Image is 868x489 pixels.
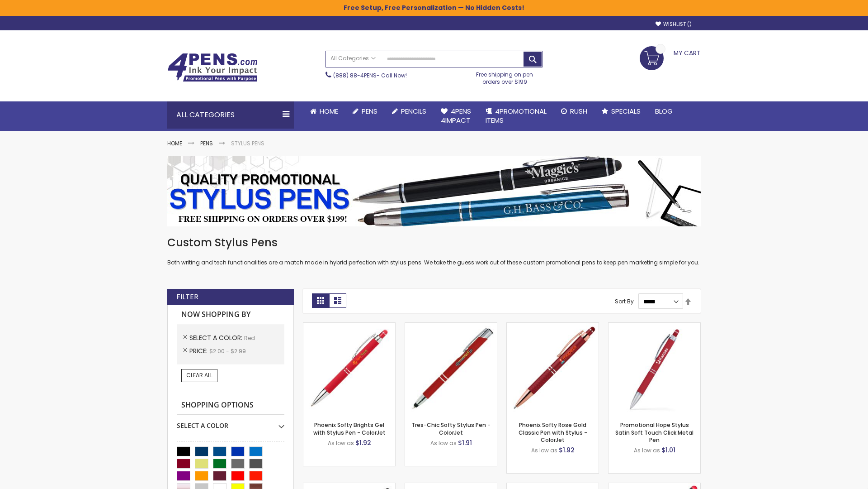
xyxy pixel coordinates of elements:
[611,106,641,116] span: Specials
[333,72,407,79] span: - Call Now!
[303,101,345,121] a: Home
[458,438,472,447] span: $1.91
[507,323,599,415] img: Phoenix Softy Rose Gold Classic Pen with Stylus - ColorJet-Red
[231,139,264,147] strong: Stylus Pens
[634,446,660,454] span: As low as
[303,323,395,415] img: Phoenix Softy Brights Gel with Stylus Pen - ColorJet-Red
[434,101,478,131] a: 4Pens4impact
[167,235,701,250] h1: Custom Stylus Pens
[648,101,680,121] a: Blog
[441,106,471,125] span: 4Pens 4impact
[333,72,377,79] a: (888) 88-4PENS
[507,322,599,330] a: Phoenix Softy Rose Gold Classic Pen with Stylus - ColorJet-Red
[401,106,426,116] span: Pencils
[312,293,329,308] strong: Grid
[559,446,575,455] span: $1.92
[554,101,594,121] a: Rush
[177,305,284,324] strong: Now Shopping by
[486,106,547,125] span: 4PROMOTIONAL ITEMS
[519,421,587,443] a: Phoenix Softy Rose Gold Classic Pen with Stylus - ColorJet
[320,106,338,116] span: Home
[328,439,354,447] span: As low as
[330,55,376,62] span: All Categories
[326,51,380,66] a: All Categories
[655,106,673,116] span: Blog
[200,139,213,147] a: Pens
[615,297,634,305] label: Sort By
[615,421,693,443] a: Promotional Hope Stylus Satin Soft Touch Click Metal Pen
[167,101,294,129] div: All Categories
[405,322,497,330] a: Tres-Chic Softy Stylus Pen - ColorJet-Red
[167,139,182,147] a: Home
[531,446,557,454] span: As low as
[313,421,386,436] a: Phoenix Softy Brights Gel with Stylus Pen - ColorJet
[244,334,255,342] span: Red
[594,101,648,121] a: Specials
[385,101,434,121] a: Pencils
[430,439,457,447] span: As low as
[177,415,284,430] div: Select A Color
[177,396,284,415] strong: Shopping Options
[661,446,675,455] span: $1.01
[345,101,385,121] a: Pens
[355,438,371,447] span: $1.92
[167,156,701,226] img: Stylus Pens
[167,53,258,82] img: 4Pens Custom Pens and Promotional Products
[609,323,700,415] img: Promotional Hope Stylus Satin Soft Touch Click Metal Pen-Red
[209,347,246,355] span: $2.00 - $2.99
[362,106,377,116] span: Pens
[186,371,212,379] span: Clear All
[467,67,543,86] div: Free shipping on pen orders over $199
[181,369,217,382] a: Clear All
[167,235,701,267] div: Both writing and tech functionalities are a match made in hybrid perfection with stylus pens. We ...
[176,292,198,302] strong: Filter
[478,101,554,131] a: 4PROMOTIONALITEMS
[609,322,700,330] a: Promotional Hope Stylus Satin Soft Touch Click Metal Pen-Red
[411,421,491,436] a: Tres-Chic Softy Stylus Pen - ColorJet
[189,346,209,355] span: Price
[189,333,244,342] span: Select A Color
[570,106,587,116] span: Rush
[303,322,395,330] a: Phoenix Softy Brights Gel with Stylus Pen - ColorJet-Red
[405,323,497,415] img: Tres-Chic Softy Stylus Pen - ColorJet-Red
[656,21,692,28] a: Wishlist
